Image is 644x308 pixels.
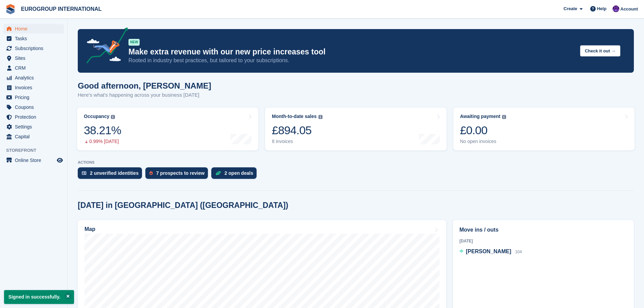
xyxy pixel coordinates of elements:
[15,122,55,132] span: Settings
[3,53,64,63] a: menu
[3,122,64,132] a: menu
[3,102,64,112] a: menu
[85,226,95,232] h2: Map
[453,108,635,150] a: Awaiting payment £0.00 No open invoices
[77,108,258,150] a: Occupancy 38.21% 0.99% [DATE]
[15,34,55,43] span: Tasks
[3,34,64,43] a: menu
[3,73,64,82] a: menu
[78,167,145,182] a: 2 unverified identities
[56,156,64,164] a: Preview store
[597,5,606,12] span: Help
[3,24,64,33] a: menu
[149,171,153,175] img: prospect-51fa495bee0391a8d652442698ab0144808aea92771e9ea1ae160a38d050c398.svg
[15,44,55,53] span: Subscriptions
[90,170,139,176] div: 2 unverified identities
[459,226,627,234] h2: Move ins / outs
[145,167,211,182] a: 7 prospects to review
[15,63,55,73] span: CRM
[460,114,501,119] div: Awaiting payment
[502,115,506,119] img: icon-info-grey-7440780725fd019a000dd9b08b2336e03edf1995a4989e88bcd33f0948082b44.svg
[15,83,55,92] span: Invoices
[460,139,506,144] div: No open invoices
[460,123,506,137] div: £0.00
[84,114,109,119] div: Occupancy
[156,170,205,176] div: 7 prospects to review
[82,171,87,175] img: verify_identity-adf6edd0f0f0b5bbfe63781bf79b02c33cf7c696d77639b501bdc392416b5a36.svg
[318,115,323,119] img: icon-info-grey-7440780725fd019a000dd9b08b2336e03edf1995a4989e88bcd33f0948082b44.svg
[459,238,627,244] div: [DATE]
[265,108,446,150] a: Month-to-date sales £894.05 8 invoices
[3,83,64,92] a: menu
[78,81,211,90] h1: Good afternoon, [PERSON_NAME]
[3,93,64,102] a: menu
[15,156,55,165] span: Online Store
[84,123,121,137] div: 38.21%
[5,4,16,14] img: stora-icon-8386f47178a22dfd0bd8f6a31ec36ba5ce8667c1dd55bd0f319d3a0aa187defe.svg
[6,147,67,154] span: Storefront
[18,3,104,15] a: EUROGROUP INTERNATIONAL
[128,47,575,57] p: Make extra revenue with our new price increases tool
[15,53,55,63] span: Sites
[4,290,74,304] p: Signed in successfully.
[15,73,55,82] span: Analytics
[128,39,140,46] div: NEW
[564,5,577,12] span: Create
[3,132,64,141] a: menu
[215,171,221,175] img: deal-1b604bf984904fb50ccaf53a9ad4b4a5d6e5aea283cecdc64d6e3604feb123c2.svg
[81,27,128,66] img: price-adjustments-announcement-icon-8257ccfd72463d97f412b2fc003d46551f7dbcb40ab6d574587a9cd5c0d94...
[272,139,322,144] div: 8 invoices
[78,160,634,165] p: ACTIONS
[459,247,522,256] a: [PERSON_NAME] 104
[128,57,575,64] p: Rooted in industry best practices, but tailored to your subscriptions.
[515,250,522,254] span: 104
[78,91,211,99] p: Here's what's happening across your business [DATE]
[78,201,288,210] h2: [DATE] in [GEOGRAPHIC_DATA] ([GEOGRAPHIC_DATA])
[3,156,64,165] a: menu
[3,112,64,122] a: menu
[466,248,511,254] span: [PERSON_NAME]
[211,167,260,182] a: 2 open deals
[3,63,64,73] a: menu
[15,112,55,122] span: Protection
[3,44,64,53] a: menu
[15,132,55,141] span: Capital
[15,93,55,102] span: Pricing
[272,123,322,137] div: £894.05
[620,6,638,13] span: Account
[15,24,55,33] span: Home
[272,114,316,119] div: Month-to-date sales
[580,45,620,56] button: Check it out →
[15,102,55,112] span: Coupons
[111,115,115,119] img: icon-info-grey-7440780725fd019a000dd9b08b2336e03edf1995a4989e88bcd33f0948082b44.svg
[224,170,253,176] div: 2 open deals
[613,5,619,12] img: Calvin Tickner
[84,139,121,144] div: 0.99% [DATE]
